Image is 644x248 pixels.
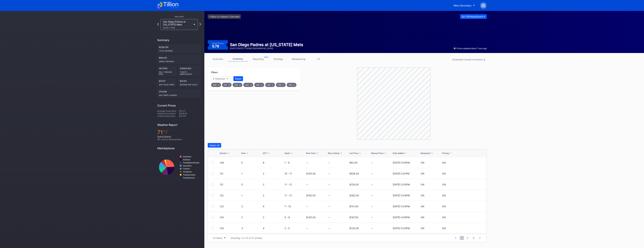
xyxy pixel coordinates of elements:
a: <-Back to Season Overview [208,14,241,19]
div: ON [421,172,424,175]
div: -- [306,161,308,164]
svg: Chart title [157,152,201,182]
div: $10.00 [179,115,201,117]
a: TV [309,56,329,62]
div: Row Floor [306,152,316,154]
div: [DATE] 5:03PM [393,227,410,230]
div: $13.17 [179,110,201,112]
div: Sell Through Rate [159,70,175,75]
div: Seats [285,152,290,154]
div: 2 [263,194,284,197]
div: 126 [276,83,286,87]
a: inventory [228,56,248,62]
div: 10 - 11 [285,172,305,175]
div: $145.00 [306,216,316,219]
div: ON [442,216,446,219]
div: Revenue per ticket [180,82,199,86]
div: 122 [233,83,242,87]
div: Summary [157,38,201,42]
div: Pricing [442,152,449,154]
div: Manual Price [371,152,384,154]
div: ON [442,205,446,208]
span: 2 [465,236,470,240]
div: Section [220,152,227,154]
div: Row [241,152,246,154]
div: 124 [254,83,264,87]
div: 109 [211,83,221,87]
div: 11 - 12 [285,194,305,197]
div: $151.00 [349,205,358,208]
div: ON [421,161,424,164]
div: 124 [220,227,240,230]
div: [DATE] 4:59PM [393,216,410,219]
div: Tickets Unsold/Sold [180,70,199,75]
div: QTY [263,152,267,154]
div: Showing 1 to 10 of 21 entries [231,237,262,239]
div: 4 [263,227,284,230]
div: -- [371,216,392,219]
div: 2 [263,172,284,175]
text: TickPick [183,168,190,170]
div: 8 Selected [213,77,225,80]
div: ON [421,183,424,186]
div: 1 [241,172,262,175]
div: 123 [220,205,240,208]
div: 71 [157,129,201,136]
a: strategy [268,56,288,62]
div: [DATE] 5:04PM [393,161,410,164]
div: $47.51 [157,78,177,87]
span: 1 [460,236,464,240]
div: -- [371,183,392,186]
div: 122 [220,194,240,197]
div: 128 [287,83,296,87]
div: Weather Report [157,123,201,127]
div: 10 items [213,237,222,239]
div: seat price changes [159,93,199,96]
div: 4 % chance of precipitation [157,138,201,141]
button: Download Unsold Inventory [451,57,487,62]
div: 121 [220,172,240,175]
div: 2 [263,216,284,219]
div: $129.00 [349,183,359,186]
span: ℉ [163,129,168,136]
div: ON [421,227,424,230]
a: overview [208,56,228,62]
button: 10 items [211,236,227,240]
div: $145.00 [306,172,316,175]
div: ON [442,161,446,164]
div: Total Revenue [159,48,199,52]
div: San Diego Padres at [US_STATE] Mets [230,42,303,47]
span: 3 [471,236,476,240]
div: -- [328,161,330,164]
a: rebalancing [288,56,309,62]
div: 121 [222,83,232,87]
div: Average ticket price [157,110,179,112]
div: 48.278% [157,65,177,77]
div: 5.76 [212,45,220,48]
div: -- [371,205,392,208]
div: Select All [209,144,219,147]
div: Broadcast [421,152,430,154]
text: TicketNetwork [183,177,195,179]
div: 1 - 6 [285,161,305,164]
div: [DATE] 5:01PM [393,172,409,175]
div: 123 [243,83,253,87]
div: Highest ticket price [157,112,179,115]
text: Gametime [183,165,192,167]
div: Mets Secondary [454,4,472,7]
div: Filters [211,71,297,74]
div: $22.94 [178,78,201,87]
div: -- [306,183,308,186]
div: Unsold Revenue [159,59,199,62]
div: $428.00 [179,112,201,115]
div: 374,528 [157,89,201,98]
div: $382.00 [349,194,359,197]
div: Lowest ticket price [157,115,179,117]
div: $68,051 [157,55,201,64]
div: 5 - 6 [285,216,305,219]
div: Prices updated about 1 hour ago [454,47,487,50]
div: [DATE] 5:03PM [393,183,410,186]
div: Marketplaces [157,147,201,150]
div: 124 [220,216,240,219]
div: 121 [220,183,240,186]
